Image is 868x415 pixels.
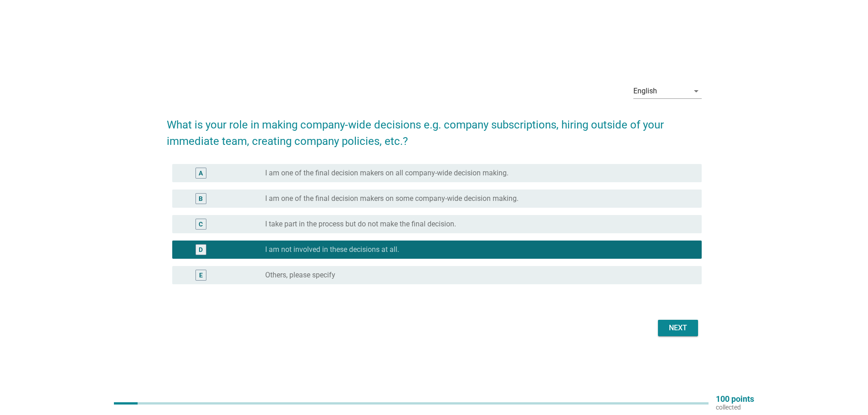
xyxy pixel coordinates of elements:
[265,220,456,229] label: I take part in the process but do not make the final decision.
[199,270,203,280] div: E
[167,108,702,149] h2: What is your role in making company-wide decisions e.g. company subscriptions, hiring outside of ...
[199,245,203,254] div: D
[716,403,754,411] p: collected
[265,194,519,203] label: I am one of the final decision makers on some company-wide decision making.
[716,395,754,403] p: 100 points
[265,169,508,178] label: I am one of the final decision makers on all company-wide decision making.
[199,168,203,178] div: A
[265,271,335,280] label: Others, please specify
[665,323,691,333] div: Next
[265,245,399,254] label: I am not involved in these decisions at all.
[199,219,203,229] div: C
[633,87,657,95] div: English
[199,194,203,203] div: B
[691,86,702,97] i: arrow_drop_down
[658,320,698,336] button: Next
